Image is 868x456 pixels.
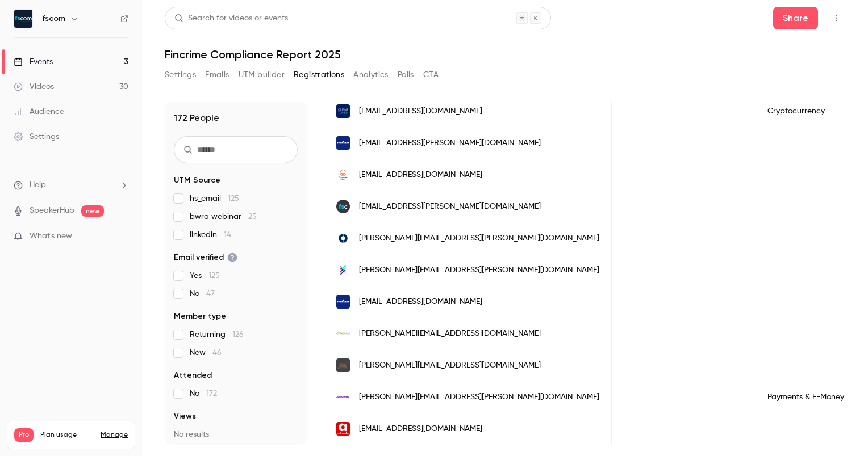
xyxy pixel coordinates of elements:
span: Pro [14,428,34,442]
button: Emails [205,66,229,84]
div: Videos [14,81,54,92]
button: Polls [398,66,414,84]
button: Analytics [353,66,389,84]
span: 46 [212,349,222,357]
span: Yes [190,270,220,281]
img: currenciesdirect.com [336,168,350,181]
span: [EMAIL_ADDRESS][DOMAIN_NAME] [359,296,482,308]
a: Manage [101,430,128,440]
h6: fscom [42,13,65,24]
img: wearefreemarket.com [336,263,350,277]
h1: Fincrime Compliance Report 2025 [165,48,845,61]
div: Settings [14,131,59,142]
div: Search for videos or events [174,12,288,24]
span: Email verified [174,252,237,263]
span: Plan usage [40,430,94,440]
span: [PERSON_NAME][EMAIL_ADDRESS][DOMAIN_NAME] [359,360,541,371]
h1: 172 People [174,111,219,125]
span: UTM Source [174,175,220,186]
button: Share [773,7,818,29]
img: aircash.eu [336,422,350,436]
img: fscom.co [336,200,350,213]
span: 14 [224,231,231,239]
span: What's new [30,230,72,242]
span: Member type [174,311,226,322]
span: 125 [228,195,239,202]
img: plus500.co.uk [336,136,350,150]
span: [EMAIL_ADDRESS][DOMAIN_NAME] [359,423,482,435]
img: plus500.co.uk [336,295,350,309]
span: Attended [174,370,212,381]
li: help-dropdown-opener [14,179,128,191]
span: hs_email [190,193,239,204]
span: Views [174,411,196,422]
span: 25 [248,213,257,221]
span: [PERSON_NAME][EMAIL_ADDRESS][DOMAIN_NAME] [359,328,541,340]
img: justgiving.com [336,396,350,398]
a: SpeakerHub [30,205,74,217]
span: 126 [232,331,244,339]
span: [EMAIL_ADDRESS][DOMAIN_NAME] [359,105,482,117]
span: 47 [206,290,215,298]
button: CTA [423,66,439,84]
img: fscom [14,10,32,28]
span: [EMAIL_ADDRESS][PERSON_NAME][DOMAIN_NAME] [359,201,541,213]
button: Registrations [294,66,344,84]
span: 125 [208,272,220,280]
span: No [190,388,217,399]
span: [EMAIL_ADDRESS][DOMAIN_NAME] [359,169,482,181]
span: 172 [206,390,217,398]
span: linkedin [190,229,231,240]
img: fcpglobal.co.uk [336,358,350,372]
span: [PERSON_NAME][EMAIL_ADDRESS][PERSON_NAME][DOMAIN_NAME] [359,391,599,403]
p: No results [174,429,298,440]
span: [PERSON_NAME][EMAIL_ADDRESS][PERSON_NAME][DOMAIN_NAME] [359,233,599,244]
div: Events [14,56,53,67]
span: [EMAIL_ADDRESS][PERSON_NAME][DOMAIN_NAME] [359,137,541,149]
span: New [190,347,222,358]
span: bwra webinar [190,211,257,222]
iframe: Noticeable Trigger [115,231,128,242]
img: wecollect.com [336,327,350,340]
div: Audience [14,106,64,117]
button: UTM builder [239,66,285,84]
img: cleartoken.io [336,104,350,118]
span: No [190,288,215,299]
span: [PERSON_NAME][EMAIL_ADDRESS][PERSON_NAME][DOMAIN_NAME] [359,264,599,276]
span: new [81,205,104,217]
span: Help [30,179,46,191]
button: Settings [165,66,196,84]
span: Returning [190,329,244,340]
img: schroders.com [336,231,350,245]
